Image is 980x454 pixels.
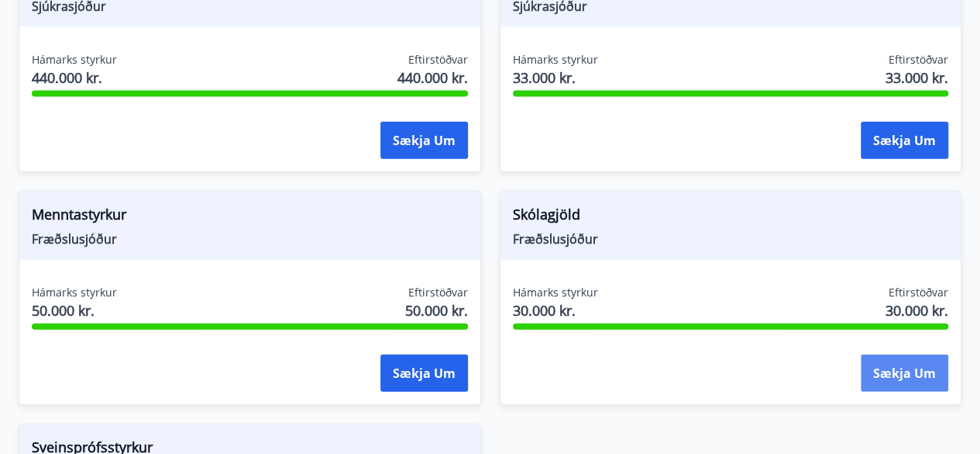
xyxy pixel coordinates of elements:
[513,300,598,321] span: 30.000 kr.
[861,355,948,392] button: Sækja um
[889,52,948,68] span: Eftirstöðvar
[513,285,598,300] span: Hámarks styrkur
[405,300,468,321] span: 50.000 kr.
[408,52,468,68] span: Eftirstöðvar
[380,122,468,159] button: Sækja um
[32,300,117,321] span: 50.000 kr.
[513,68,598,88] span: 33.000 kr.
[32,68,117,88] span: 440.000 kr.
[380,355,468,392] button: Sækja um
[885,68,948,88] span: 33.000 kr.
[408,285,468,300] span: Eftirstöðvar
[861,122,948,159] button: Sækja um
[513,204,949,230] span: Skólagjöld
[32,230,468,248] span: Fræðslusjóður
[32,52,117,68] span: Hámarks styrkur
[513,52,598,68] span: Hámarks styrkur
[885,300,948,321] span: 30.000 kr.
[513,230,949,248] span: Fræðslusjóður
[32,285,117,300] span: Hámarks styrkur
[889,285,948,300] span: Eftirstöðvar
[32,204,468,230] span: Menntastyrkur
[397,68,468,88] span: 440.000 kr.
